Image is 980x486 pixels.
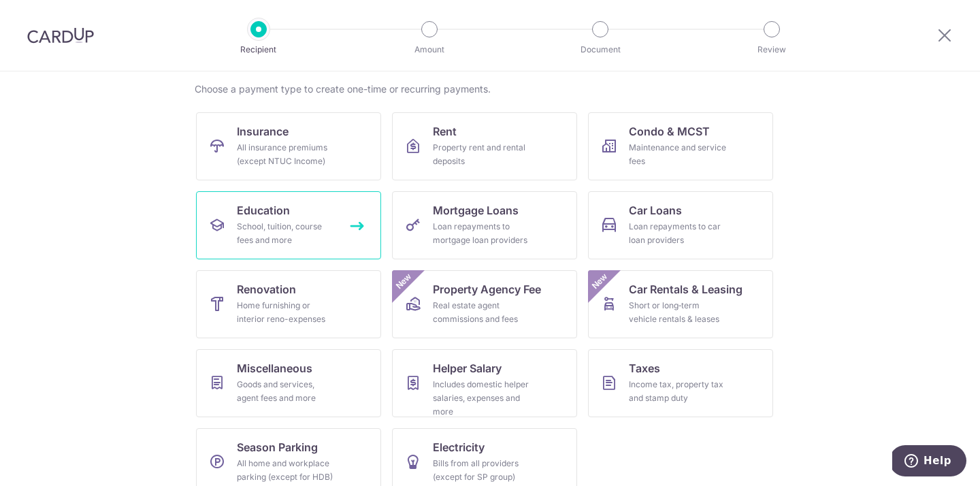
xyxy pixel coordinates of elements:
div: Includes domestic helper salaries, expenses and more [433,378,531,419]
span: Property Agency Fee [433,281,541,297]
p: Recipient [208,43,309,56]
a: MiscellaneousGoods and services, agent fees and more [196,349,381,417]
div: Maintenance and service fees [629,141,727,168]
a: Helper SalaryIncludes domestic helper salaries, expenses and more [392,349,577,417]
span: Mortgage Loans [433,202,519,218]
div: Bills from all providers (except for SP group) [433,457,531,484]
a: Condo & MCSTMaintenance and service fees [588,112,773,180]
span: Car Loans [629,202,682,218]
span: Condo & MCST [629,123,710,140]
a: EducationSchool, tuition, course fees and more [196,191,381,259]
a: TaxesIncome tax, property tax and stamp duty [588,349,773,417]
div: School, tuition, course fees and more [237,220,335,247]
div: All home and workplace parking (except for HDB) [237,457,335,484]
div: All insurance premiums (except NTUC Income) [237,141,335,168]
div: Loan repayments to mortgage loan providers [433,220,531,247]
span: Helper Salary [433,360,502,376]
iframe: Opens a widget where you can find more information [892,445,966,479]
a: Property Agency FeeReal estate agent commissions and feesNew [392,270,577,338]
p: Document [550,43,651,56]
span: Taxes [629,360,660,376]
span: Renovation [237,281,296,297]
a: Car LoansLoan repayments to car loan providers [588,191,773,259]
span: Rent [433,123,457,140]
span: Education [237,202,290,218]
a: RentProperty rent and rental deposits [392,112,577,180]
span: Insurance [237,123,289,140]
span: Car Rentals & Leasing [629,281,742,297]
span: Season Parking [237,439,318,455]
div: Loan repayments to car loan providers [629,220,727,247]
img: CardUp [27,27,94,44]
span: Electricity [433,439,485,455]
div: Short or long‑term vehicle rentals & leases [629,299,727,326]
div: Income tax, property tax and stamp duty [629,378,727,405]
p: Review [721,43,822,56]
a: Mortgage LoansLoan repayments to mortgage loan providers [392,191,577,259]
div: Home furnishing or interior reno-expenses [237,299,335,326]
div: Goods and services, agent fees and more [237,378,335,405]
span: Miscellaneous [237,360,312,376]
span: New [589,270,611,293]
p: Amount [379,43,480,56]
span: New [393,270,415,293]
a: RenovationHome furnishing or interior reno-expenses [196,270,381,338]
a: InsuranceAll insurance premiums (except NTUC Income) [196,112,381,180]
div: Choose a payment type to create one-time or recurring payments. [195,82,785,96]
div: Property rent and rental deposits [433,141,531,168]
div: Real estate agent commissions and fees [433,299,531,326]
a: Car Rentals & LeasingShort or long‑term vehicle rentals & leasesNew [588,270,773,338]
